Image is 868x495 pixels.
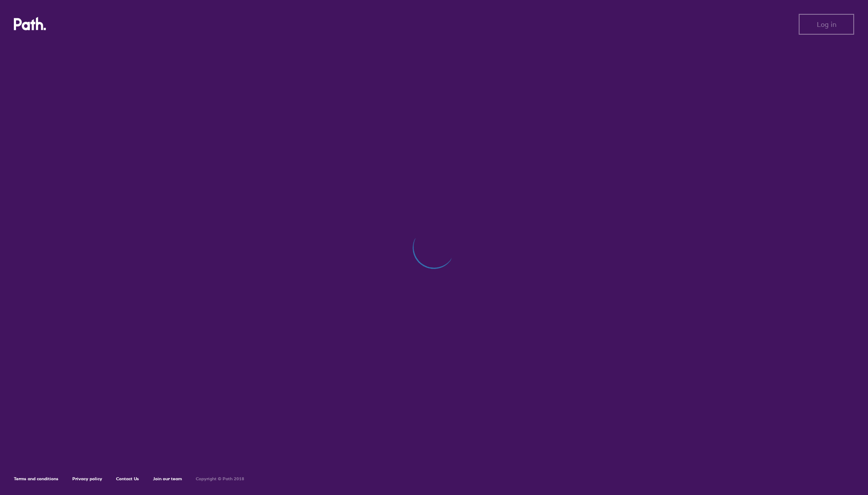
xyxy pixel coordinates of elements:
[799,14,854,35] button: Log in
[72,476,102,482] a: Privacy policy
[153,476,182,482] a: Join our team
[14,476,58,482] a: Terms and conditions
[817,20,836,28] span: Log in
[196,476,244,482] h6: Copyright © Path 2018
[116,476,139,482] a: Contact Us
